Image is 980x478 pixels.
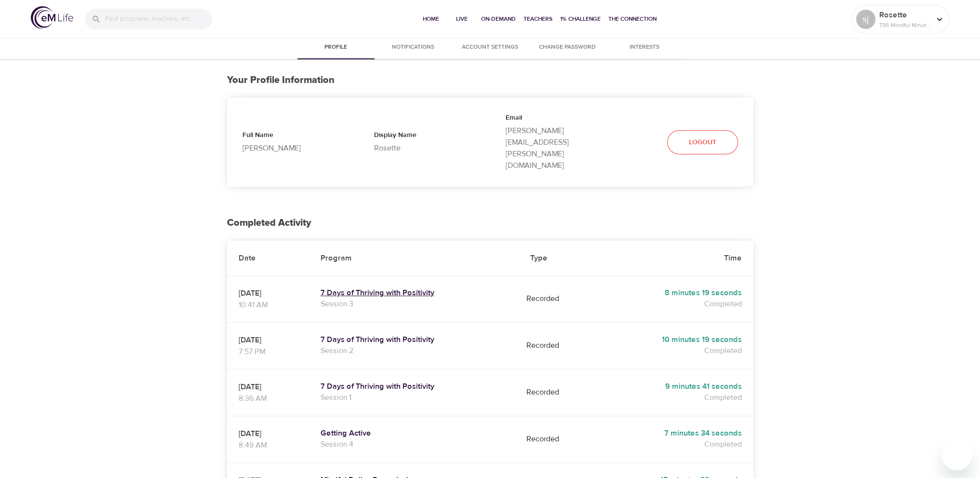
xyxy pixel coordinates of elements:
[321,288,508,298] a: 7 Days of Thriving with Positivity
[608,14,657,24] span: The Connection
[227,241,309,276] th: Date
[856,10,875,29] div: sj
[481,14,516,24] span: On-Demand
[560,14,601,24] span: 1% Challenge
[506,125,606,171] p: [PERSON_NAME][EMAIL_ADDRESS][PERSON_NAME][DOMAIN_NAME]
[941,439,972,470] iframe: Button to launch messaging window
[239,287,297,299] p: [DATE]
[604,438,742,450] p: Completed
[105,9,212,29] input: Find programs, teachers, etc...
[519,369,592,416] td: Recorded
[604,288,742,298] h5: 8 minutes 19 seconds
[374,130,475,142] p: Display Name
[309,241,519,276] th: Program
[374,142,475,154] p: Rosette
[321,382,508,392] a: 7 Days of Thriving with Positivity
[239,346,297,357] p: 7:57 PM
[879,21,930,29] p: 736 Mindful Minutes
[239,299,297,311] p: 10:41 AM
[519,241,592,276] th: Type
[604,298,742,310] p: Completed
[604,345,742,356] p: Completed
[31,6,73,29] img: logo
[380,42,446,53] span: Notifications
[321,438,508,450] p: Session 4
[227,75,753,86] h3: Your Profile Information
[242,130,343,142] p: Full Name
[593,241,753,276] th: Time
[227,218,753,229] h2: Completed Activity
[321,335,508,345] a: 7 Days of Thriving with Positivity
[321,345,508,356] p: Session 2
[879,9,930,21] p: Rosette
[450,14,473,24] span: Live
[667,130,738,155] button: Logout
[604,382,742,392] h5: 9 minutes 41 seconds
[321,392,508,403] p: Session 1
[239,334,297,346] p: [DATE]
[519,416,592,463] td: Recorded
[604,428,742,438] h5: 7 minutes 34 seconds
[612,42,677,53] span: Interests
[535,42,600,53] span: Change Password
[604,335,742,345] h5: 10 minutes 19 seconds
[457,42,523,53] span: Account Settings
[303,42,369,53] span: Profile
[506,113,606,125] p: Email
[321,298,508,310] p: Session 3
[689,137,716,149] span: Logout
[524,14,552,24] span: Teachers
[321,428,508,438] a: Getting Active
[239,428,297,439] p: [DATE]
[242,142,343,154] p: [PERSON_NAME]
[519,275,592,322] td: Recorded
[519,322,592,369] td: Recorded
[604,392,742,403] p: Completed
[419,14,443,24] span: Home
[239,439,297,451] p: 8:49 AM
[239,381,297,393] p: [DATE]
[239,393,297,404] p: 8:36 AM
